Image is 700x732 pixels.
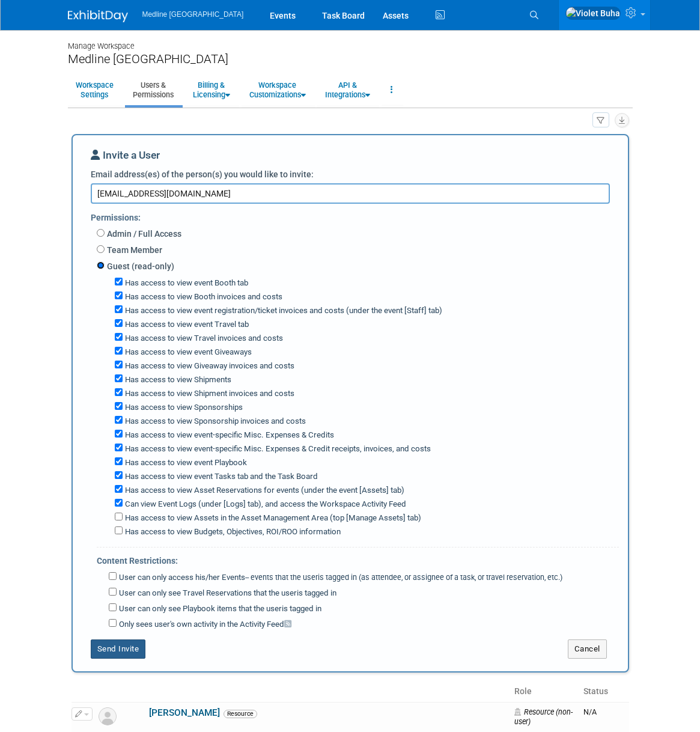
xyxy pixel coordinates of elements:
[123,416,306,427] label: Has access to view Sponsorship invoices and costs
[123,388,294,400] label: Has access to view Shipment invoices and costs
[123,471,318,483] label: Has access to view event Tasks tab and the Task Board
[123,319,249,331] label: Has access to view event Travel tab
[123,485,404,496] label: Has access to view Asset Reservations for events (under the event [Assets] tab)
[245,573,562,582] span: -- events that the user is tagged in (as attendee, or assignee of a task, or travel reservation, ...
[185,75,238,105] a: Billing &Licensing
[123,444,431,455] label: Has access to view event-specific Misc. Expenses & Credit receipts, invoices, and costs
[123,278,248,289] label: Has access to view event Booth tab
[123,457,247,469] label: Has access to view event Playbook
[514,707,573,726] span: Resource (non-user)
[583,707,597,716] span: N/A
[105,228,181,240] label: Admin / Full Access
[123,499,406,510] label: Can view Event Logs (under [Logs] tab), and access the Workspace Activity Feed
[568,639,607,659] button: Cancel
[68,52,633,67] div: Medline [GEOGRAPHIC_DATA]
[68,75,121,105] a: WorkspaceSettings
[68,30,633,52] div: Manage Workspace
[91,148,610,168] div: Invite a User
[99,707,117,725] img: Resource
[510,682,579,702] th: Role
[97,547,619,570] div: Content Restrictions:
[91,168,314,180] label: Email address(es) of the person(s) you would like to invite:
[125,75,181,105] a: Users &Permissions
[117,572,562,584] label: User can only access his/her Events
[123,333,283,344] label: Has access to view Travel invoices and costs
[123,361,294,372] label: Has access to view Giveaway invoices and costs
[123,526,341,538] label: Has access to view Budgets, Objectives, ROI/ROO information
[117,603,321,615] label: User can only see Playbook items that the user is tagged in
[565,7,621,20] img: Violet Buha
[123,347,252,358] label: Has access to view event Giveaways
[91,639,146,659] button: Send Invite
[105,244,162,256] label: Team Member
[579,682,629,702] th: Status
[123,513,421,524] label: Has access to view Assets in the Asset Management Area (top [Manage Assets] tab)
[224,710,257,718] span: Resource
[149,707,220,718] a: [PERSON_NAME]
[117,588,336,599] label: User can only see Travel Reservations that the user is tagged in
[123,402,243,413] label: Has access to view Sponsorships
[142,10,244,19] span: Medline [GEOGRAPHIC_DATA]
[317,75,378,105] a: API &Integrations
[105,260,174,272] label: Guest (read-only)
[123,291,282,303] label: Has access to view Booth invoices and costs
[68,10,128,22] img: ExhibitDay
[242,75,314,105] a: WorkspaceCustomizations
[123,430,334,441] label: Has access to view event-specific Misc. Expenses & Credits
[123,305,442,317] label: Has access to view event registration/ticket invoices and costs (under the event [Staff] tab)
[91,207,619,227] div: Permissions:
[123,374,231,386] label: Has access to view Shipments
[117,619,291,630] label: Only sees user's own activity in the Activity Feed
